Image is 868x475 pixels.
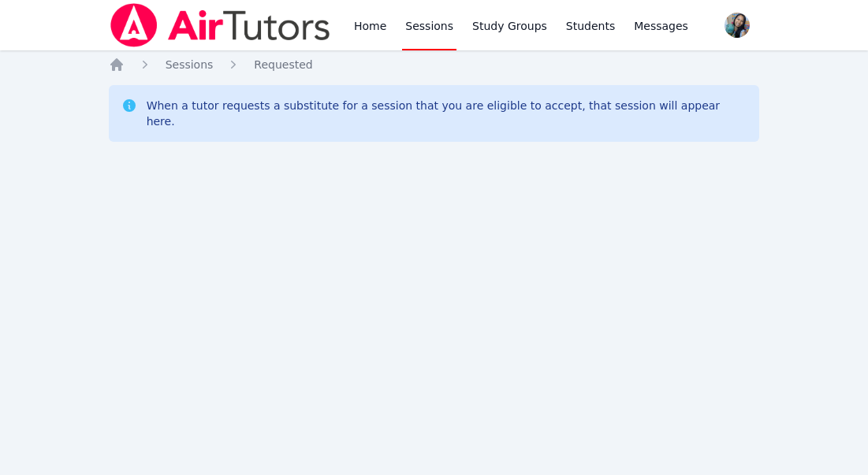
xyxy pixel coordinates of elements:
[634,18,688,34] span: Messages
[109,3,332,47] img: Air Tutors
[254,57,312,72] a: Requested
[254,58,312,71] span: Requested
[109,57,760,72] nav: Breadcrumb
[147,98,747,129] div: When a tutor requests a substitute for a session that you are eligible to accept, that session wi...
[166,57,214,72] a: Sessions
[166,58,214,71] span: Sessions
